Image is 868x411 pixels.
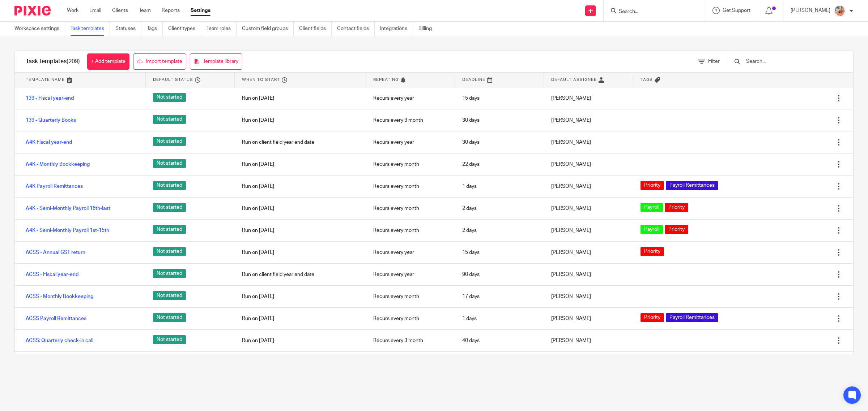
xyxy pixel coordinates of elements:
span: Template name [26,77,65,83]
a: A4K Fiscal year-end [26,139,72,146]
a: Tags [147,22,163,36]
span: Not started [153,115,186,124]
div: [PERSON_NAME] [544,133,633,151]
span: Not started [153,181,186,190]
span: Get Support [723,8,750,13]
a: Custom field groups [242,22,294,36]
input: Search [618,9,683,15]
div: [PERSON_NAME] [544,199,633,217]
div: Run on [DATE] [235,155,366,173]
h1: Task templates [26,58,80,65]
div: Recurs every month [366,354,455,372]
span: Not started [153,269,186,278]
a: Work [67,7,78,14]
a: 139 - Quarterly Books [26,117,76,124]
div: Recurs every 3 month [366,332,455,350]
a: ACSS: Quarterly check-in call [26,337,93,344]
div: [PERSON_NAME] [544,310,633,328]
div: [PERSON_NAME] [544,89,633,107]
span: Payroll Remittances [669,182,715,189]
span: Deadline [462,77,485,83]
div: Recurs every month [366,155,455,173]
div: [PERSON_NAME] [544,243,633,261]
div: Run on [DATE] [235,332,366,350]
div: 2 days [455,354,544,372]
a: A4K Payroll Remittances [26,183,83,190]
div: Recurs every month [366,287,455,306]
div: Run on [DATE] [235,89,366,107]
div: Recurs every month [366,221,455,239]
a: + Add template [87,53,129,70]
a: 139 - Fiscal year-end [26,95,74,102]
div: Run on [DATE] [235,199,366,217]
div: 30 days [455,111,544,129]
a: Integrations [380,22,413,36]
div: Recurs every year [366,243,455,261]
span: Not started [153,93,186,102]
div: 2 days [455,221,544,239]
input: Search... [745,57,830,65]
a: ACSS - Fiscal year-end [26,271,78,278]
div: 1 days [455,177,544,195]
div: 17 days [455,287,544,306]
a: A4K - Semi-Monthly Payroll 1st-15th [26,227,109,234]
p: [PERSON_NAME] [791,7,830,14]
a: Client fields [299,22,332,36]
a: Email [89,7,101,14]
span: (209) [67,59,80,64]
a: Clients [112,7,128,14]
a: Team [139,7,151,14]
span: Not started [153,203,186,212]
span: Default status [153,77,193,83]
a: ACSS Payroll Remittances [26,315,86,322]
a: Billing [418,22,437,36]
a: Statuses [115,22,141,36]
span: Repeating [373,77,399,83]
span: Not started [153,247,186,256]
div: Run on client field year end date [235,133,366,151]
a: A4K - Semi-Monthly Payroll 16th-last [26,205,110,212]
div: [PERSON_NAME] [544,332,633,350]
a: Import template [133,53,186,70]
div: 2 days [455,199,544,217]
span: Payroll [644,204,659,211]
span: Not started [153,159,186,168]
div: [PERSON_NAME] [544,221,633,239]
div: [PERSON_NAME] [544,177,633,195]
span: Not started [153,225,186,234]
span: Default assignee [551,77,597,83]
div: Recurs every month [366,177,455,195]
div: [PERSON_NAME] [544,287,633,306]
span: Priority [644,182,660,189]
div: Run on [DATE] [235,287,366,306]
a: Template library [190,53,242,70]
span: Tags [641,77,653,83]
a: Contact fields [337,22,375,36]
span: Priority [644,314,660,321]
span: Payroll [644,226,659,233]
div: Recurs every 3 month [366,111,455,129]
a: Client types [168,22,201,36]
div: Run on [DATE] [235,221,366,239]
div: Run on [DATE] [235,111,366,129]
div: Run on [DATE] [235,310,366,328]
div: [PERSON_NAME] [544,265,633,284]
a: Settings [191,7,210,14]
a: ACSS - Annual GST return [26,249,85,256]
span: Not started [153,335,186,344]
div: Run on client field year end date [235,265,366,284]
span: Priority [668,204,685,211]
a: ACSS - Monthly Bookkeeping [26,293,93,300]
div: Recurs every month [366,310,455,328]
div: Recurs every year [366,133,455,151]
span: Priority [668,226,685,233]
div: 22 days [455,155,544,173]
div: 90 days [455,265,544,284]
a: Workspace settings [14,22,65,36]
span: Payroll Remittances [669,314,715,321]
span: When to start [242,77,280,83]
div: [PERSON_NAME] [544,111,633,129]
div: Recurs every month [366,199,455,217]
div: [PERSON_NAME] [544,155,633,173]
span: Priority [644,248,660,255]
